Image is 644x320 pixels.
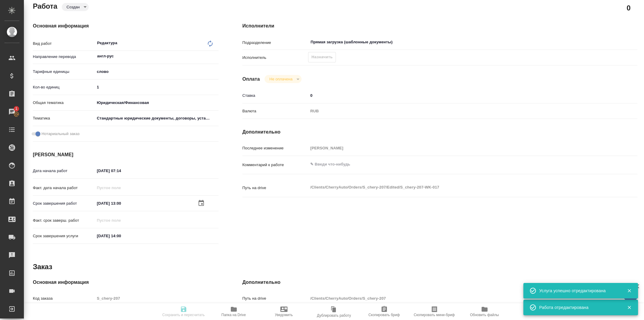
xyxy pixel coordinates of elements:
p: Исполнитель [242,55,308,61]
button: Дублировать работу [309,303,359,320]
p: Ставка [242,93,308,99]
p: Факт. срок заверш. работ [33,218,95,223]
p: Направление перевода [33,54,95,60]
p: Путь на drive [242,295,308,301]
button: Open [215,56,216,57]
input: Пустое поле [95,183,147,192]
div: слово [95,67,218,77]
p: Путь на drive [242,185,308,191]
span: Сохранить и пересчитать [162,313,205,317]
p: Срок завершения услуги [33,233,95,239]
p: Вид работ [33,41,95,47]
button: Сохранить и пересчитать [159,303,209,320]
input: Пустое поле [308,294,604,303]
button: Закрыть [623,305,635,310]
span: Уведомить [275,313,293,317]
a: 1 [1,104,22,119]
div: Стандартные юридические документы, договоры, уставы [95,113,218,123]
p: Комментарий к работе [242,162,308,168]
div: RUB [308,106,604,116]
button: Open [601,42,602,43]
p: Последнее изменение [242,145,308,151]
input: ✎ Введи что-нибудь [95,199,147,208]
div: Юридическая/Финансовая [95,98,218,108]
button: Папка на Drive [209,303,259,320]
h4: Дополнительно [242,128,637,136]
span: 1 [12,106,21,112]
textarea: /Clients/CherryAuto/Orders/S_chery-207/Edited/S_chery-207-WK-017 [308,182,604,192]
h4: Дополнительно [242,279,637,286]
input: ✎ Введи что-нибудь [95,166,147,175]
div: Работа отредактирована [539,304,618,310]
p: Кол-во единиц [33,84,95,90]
div: Создан [62,3,89,11]
h4: Основная информация [33,279,219,286]
span: Дублировать работу [317,313,351,318]
h4: [PERSON_NAME] [33,151,219,158]
span: Нотариальный заказ [42,131,79,137]
h4: Исполнители [242,22,637,30]
p: Общая тематика [33,100,95,106]
button: Скопировать мини-бриф [409,303,459,320]
span: Скопировать мини-бриф [414,313,455,317]
button: Закрыть [623,288,635,293]
button: Уведомить [259,303,309,320]
h2: 0 [627,3,631,13]
input: ✎ Введи что-нибудь [95,83,218,91]
span: Обновить файлы [470,313,499,317]
h4: Оплата [242,76,260,83]
input: ✎ Введи что-нибудь [308,91,604,100]
h2: Заказ [33,262,52,272]
input: Пустое поле [95,294,218,303]
p: Тарифные единицы [33,69,95,75]
div: Услуга успешно отредактирована [539,288,618,294]
button: Не оплачена [268,76,294,82]
p: Подразделение [242,40,308,46]
p: Дата начала работ [33,168,95,174]
button: Создан [65,4,82,10]
input: ✎ Введи что-нибудь [95,232,147,240]
h2: Работа [33,0,57,11]
span: Скопировать бриф [368,313,400,317]
p: Код заказа [33,295,95,301]
span: Папка на Drive [222,313,246,317]
button: Обновить файлы [459,303,510,320]
input: Пустое поле [95,216,147,225]
h4: Основная информация [33,22,219,30]
p: Тематика [33,115,95,121]
input: Пустое поле [308,144,604,152]
p: Факт. дата начала работ [33,185,95,191]
p: Валюта [242,108,308,114]
div: Создан [265,75,301,83]
p: Срок завершения работ [33,200,95,206]
button: Скопировать бриф [359,303,409,320]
